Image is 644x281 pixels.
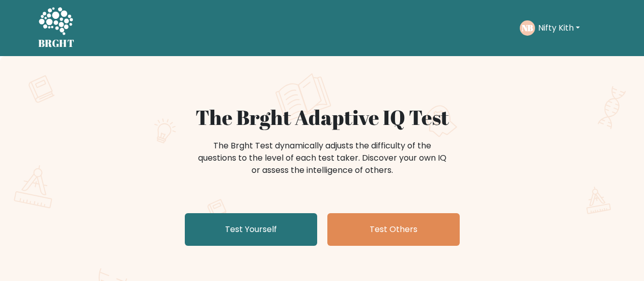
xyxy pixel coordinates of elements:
a: BRGHT [38,4,75,52]
a: Test Others [327,213,460,246]
a: Test Yourself [185,213,317,246]
h1: The Brght Adaptive IQ Test [74,105,571,130]
h5: BRGHT [38,37,75,49]
div: The Brght Test dynamically adjusts the difficulty of the questions to the level of each test take... [195,140,450,176]
text: NB [522,22,533,34]
button: Nifty Kith [535,21,583,35]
